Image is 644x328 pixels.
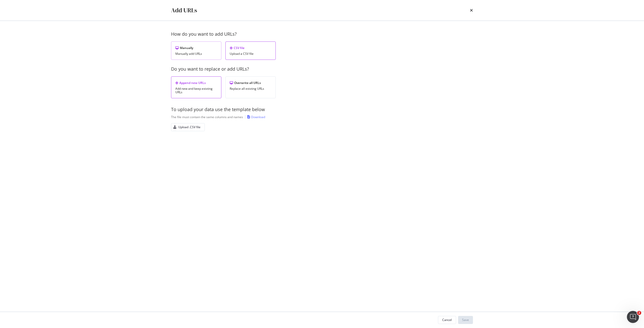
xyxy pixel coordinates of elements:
[627,311,639,323] iframe: Intercom live chat
[175,52,217,56] div: Manually add URLs
[247,115,265,119] a: Download
[442,318,452,322] div: Cancel
[171,31,473,37] div: How do you want to add URLs?
[171,66,473,72] div: Do you want to replace or add URLs?
[637,311,641,315] span: 2
[462,318,469,322] div: Save
[438,316,456,324] button: Cancel
[175,81,217,85] div: Append new URLs
[171,123,205,131] button: Upload .CSV file
[230,81,271,85] div: Overwrite all URLs
[251,115,265,119] div: Download
[175,87,217,94] div: Add new and keep existing URLs
[230,52,271,56] div: Upload a CSV file
[171,106,473,113] div: To upload your data use the template below
[230,46,271,50] div: CSV file
[171,115,243,119] div: The file must contain the same columns and names
[171,6,197,15] div: Add URLs
[230,87,271,90] div: Replace all existing URLs
[175,46,217,50] div: Manually
[470,6,473,15] div: times
[458,316,473,324] button: Save
[178,125,200,129] div: Upload .CSV file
